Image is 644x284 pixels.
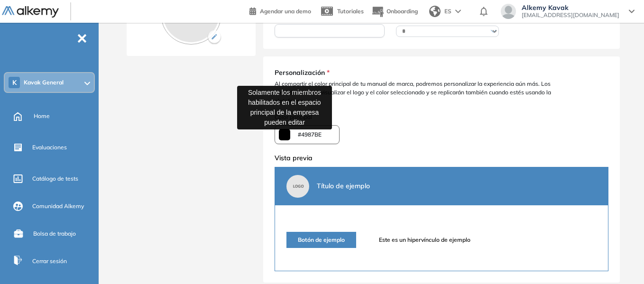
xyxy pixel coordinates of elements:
span: Vista previa [275,154,313,162]
span: Bolsa de trabajo [33,229,76,238]
span: Título de ejemplo [317,182,370,190]
span: Color principal [275,113,608,121]
span: [EMAIL_ADDRESS][DOMAIN_NAME] [522,11,619,19]
span: Este es un hipervínculo de ejemplo [379,236,470,244]
span: Evaluaciones [32,143,67,152]
img: world [429,6,441,17]
img: arrow [455,9,461,13]
span: ES [444,7,451,16]
img: Ícono de lapiz de edición [207,30,221,45]
span: K [12,79,17,86]
img: PROFILE_MENU_LOGO_USER [286,175,309,198]
button: Onboarding [371,1,418,22]
a: Agendar una demo [249,5,311,16]
span: Alkemy Kavak [522,4,619,11]
img: Logo [2,6,59,18]
span: Personalización [275,68,325,78]
span: Agendar una demo [260,8,311,15]
button: Botón de ejemplo [286,232,356,248]
span: Onboarding [386,8,418,15]
span: Cerrar sesión [32,257,67,266]
span: #4987BE [298,130,322,139]
span: Tutoriales [337,8,364,15]
span: Kavak General [24,79,64,86]
span: Comunidad Alkemy [32,202,84,211]
span: Catálogo de tests [32,174,78,183]
span: Home [34,112,50,120]
div: Solamente los miembros habilitados en el espacio principal de la empresa pueden editar [237,86,332,129]
span: Al compartir el color principal de tu manual de marca, podremos personalizar la experiencia aún m... [275,80,586,105]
